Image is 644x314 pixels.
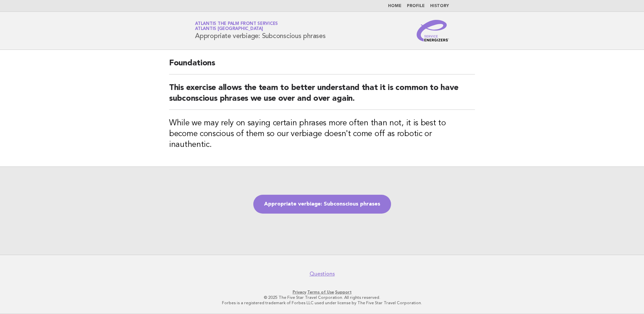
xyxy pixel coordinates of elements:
h3: While we may rely on saying certain phrases more often than not, it is best to become conscious o... [169,118,475,150]
a: Profile [407,4,425,8]
p: · · [116,289,528,295]
h1: Appropriate verbiage: Subconscious phrases [195,22,326,39]
a: Terms of Use [307,290,334,294]
a: Appropriate verbiage: Subconscious phrases [253,195,391,214]
p: Forbes is a registered trademark of Forbes LLC used under license by The Five Star Travel Corpora... [116,300,528,306]
a: History [430,4,449,8]
h2: This exercise allows the team to better understand that it is common to have subconscious phrases... [169,83,475,110]
img: Service Energizers [417,20,449,41]
a: Privacy [293,290,306,294]
a: Support [335,290,352,294]
span: Atlantis [GEOGRAPHIC_DATA] [195,27,263,31]
h2: Foundations [169,58,475,74]
p: © 2025 The Five Star Travel Corporation. All rights reserved. [116,295,528,300]
a: Home [388,4,401,8]
a: Atlantis The Palm Front ServicesAtlantis [GEOGRAPHIC_DATA] [195,22,278,31]
a: Questions [310,271,335,277]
